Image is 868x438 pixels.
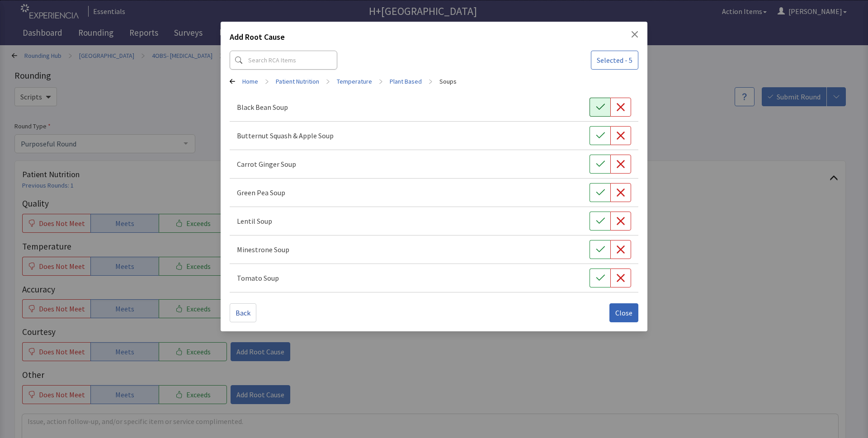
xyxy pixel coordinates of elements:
span: Back [236,307,250,318]
h2: Add Root Cause [230,31,285,47]
input: Search RCA Items [230,51,337,70]
a: Home [242,77,258,86]
span: > [429,72,432,90]
p: Lentil Soup [237,216,272,226]
button: Close [631,31,638,38]
p: Black Bean Soup [237,102,288,113]
button: Close [609,303,638,322]
a: Soups [439,77,457,86]
a: Patient Nutrition [276,77,319,86]
a: Temperature [337,77,372,86]
p: Carrot Ginger Soup [237,159,296,170]
button: Back [230,303,256,322]
p: Minestrone Soup [237,244,289,255]
p: Green Pea Soup [237,187,285,198]
p: Tomato Soup [237,273,279,283]
span: Selected - 5 [597,55,632,66]
a: Plant Based [390,77,422,86]
span: > [265,72,269,90]
span: Close [615,307,632,318]
span: > [379,72,382,90]
span: > [326,72,330,90]
p: Butternut Squash & Apple Soup [237,130,334,141]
